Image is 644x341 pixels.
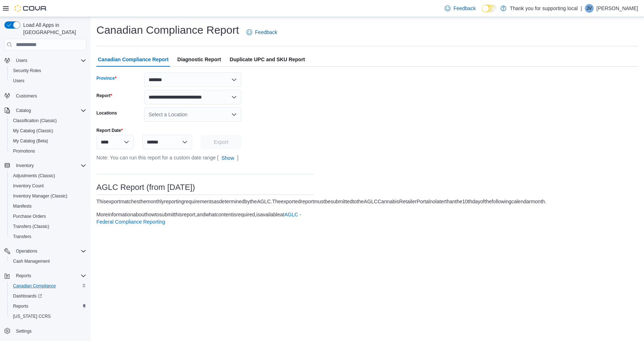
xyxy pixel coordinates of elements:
a: Feedback [442,1,478,16]
span: Classification (Classic) [10,116,86,125]
a: Users [10,76,27,85]
button: [US_STATE] CCRS [7,311,89,321]
span: Catalog [16,108,31,113]
label: Report [96,93,112,99]
a: Adjustments (Classic) [10,171,58,180]
span: Operations [13,247,86,255]
a: Settings [13,327,34,336]
span: My Catalog (Beta) [13,138,48,144]
button: Cash Management [7,256,89,266]
button: Inventory [13,161,37,170]
button: Show [219,151,237,165]
span: Users [10,76,86,85]
button: Purchase Orders [7,211,89,221]
button: Catalog [1,105,89,116]
a: Security Roles [10,66,44,75]
button: Classification (Classic) [7,116,89,126]
button: Manifests [7,201,89,211]
span: My Catalog (Classic) [13,128,53,134]
button: Settings [1,326,89,336]
span: Feedback [255,29,277,36]
button: Reports [1,271,89,281]
a: Purchase Orders [10,212,49,221]
span: Export [214,138,228,146]
button: Security Roles [7,66,89,76]
button: Canadian Compliance [7,281,89,291]
a: Dashboards [10,292,45,300]
span: Canadian Compliance Report [98,52,169,67]
a: Transfers (Classic) [10,222,52,231]
button: Promotions [7,146,89,156]
a: Manifests [10,202,34,211]
button: Operations [1,246,89,256]
div: This export matches the monthly reporting requirements as determined by the AGLC. The exported re... [96,198,546,205]
span: Customers [13,91,86,100]
span: Manifests [13,203,32,209]
a: [US_STATE] CCRS [10,312,54,321]
button: My Catalog (Beta) [7,136,89,146]
a: Transfers [10,232,34,241]
a: My Catalog (Beta) [10,137,51,145]
span: Catalog [13,106,86,115]
span: Inventory Manager (Classic) [10,192,86,200]
a: Inventory Count [10,182,47,190]
span: Reports [10,302,86,311]
span: Inventory Manager (Classic) [13,193,67,199]
span: Users [13,78,24,84]
button: Reports [13,271,34,280]
button: Operations [13,247,40,255]
span: Transfers (Classic) [13,224,49,229]
span: Adjustments (Classic) [10,171,86,180]
span: Manifests [10,202,86,211]
span: Promotions [13,148,35,154]
span: Reports [16,273,31,279]
span: Security Roles [13,68,41,74]
span: Duplicate UPC and SKU Report [230,52,305,67]
button: My Catalog (Classic) [7,126,89,136]
button: Inventory [1,161,89,171]
a: Customers [13,92,40,100]
img: Cova [14,5,47,12]
span: Cash Management [10,257,86,266]
p: Thank you for supporting local [510,4,578,13]
span: Canadian Compliance [10,282,86,290]
button: Reports [7,301,89,311]
span: Settings [16,328,32,334]
span: Operations [16,248,37,254]
h3: AGLC Report (from [DATE]) [96,183,314,192]
button: Catalog [13,106,34,115]
a: My Catalog (Classic) [10,126,56,135]
span: Users [16,58,27,63]
span: Dashboards [10,292,86,300]
span: Dashboards [13,293,42,299]
span: Classification (Classic) [13,118,57,124]
label: Locations [96,110,117,116]
span: Inventory Count [10,182,86,190]
a: Promotions [10,147,38,155]
span: Feedback [453,5,475,12]
button: Users [7,76,89,86]
a: Dashboards [7,291,89,301]
p: | [581,4,582,13]
a: Feedback [244,25,280,39]
button: Transfers (Classic) [7,221,89,232]
span: Promotions [10,147,86,155]
span: Transfers [10,232,86,241]
span: [US_STATE] CCRS [13,313,51,319]
span: Inventory [16,163,34,169]
label: Report Date [96,128,123,133]
span: Purchase Orders [13,213,46,219]
span: Adjustments (Classic) [13,173,55,179]
span: Washington CCRS [10,312,86,321]
a: Classification (Classic) [10,116,60,125]
div: More information about how to submit this report, and what content is required, is available at [96,211,314,225]
span: Load All Apps in [GEOGRAPHIC_DATA] [20,21,86,36]
a: Cash Management [10,257,53,266]
button: Inventory Count [7,181,89,191]
span: Reports [13,271,86,280]
span: Inventory Count [13,183,44,189]
span: Reports [13,303,28,309]
span: My Catalog (Beta) [10,137,86,145]
button: Adjustments (Classic) [7,171,89,181]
